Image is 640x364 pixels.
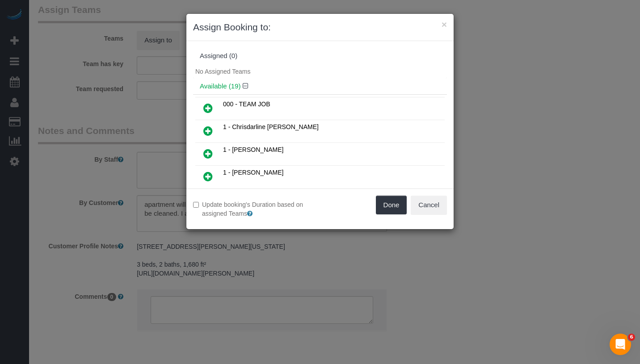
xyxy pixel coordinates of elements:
[628,334,635,341] span: 6
[193,200,313,218] label: Update booking's Duration based on assigned Teams
[193,21,447,34] h3: Assign Booking to:
[442,20,447,29] button: ×
[376,196,407,214] button: Done
[223,100,270,108] span: 000 - TEAM JOB
[411,196,447,214] button: Cancel
[223,123,319,130] span: 1 - Chrisdarline [PERSON_NAME]
[200,83,440,90] h4: Available (19)
[223,169,283,176] span: 1 - [PERSON_NAME]
[223,146,283,153] span: 1 - [PERSON_NAME]
[200,52,440,60] div: Assigned (0)
[193,202,199,208] input: Update booking's Duration based on assigned Teams
[610,334,631,355] iframe: Intercom live chat
[195,68,250,75] span: No Assigned Teams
